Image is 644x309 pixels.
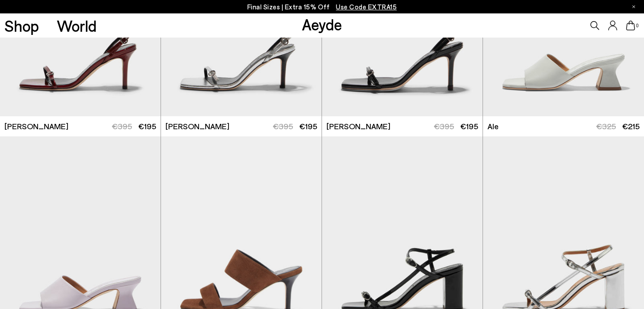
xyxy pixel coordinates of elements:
span: €395 [273,121,293,131]
span: €195 [138,121,156,131]
span: €195 [460,121,478,131]
span: €215 [622,121,640,131]
span: 0 [635,23,640,28]
a: [PERSON_NAME] €395 €195 [322,116,483,136]
a: [PERSON_NAME] €395 €195 [161,116,322,136]
span: [PERSON_NAME] [165,121,229,132]
a: World [57,18,97,34]
span: Ale [487,121,499,132]
span: €325 [596,121,616,131]
a: Ale €325 €215 [483,116,644,136]
span: €195 [299,121,317,131]
span: €395 [434,121,454,131]
p: Final Sizes | Extra 15% Off [247,1,397,13]
a: 0 [626,21,635,30]
span: [PERSON_NAME] [4,121,68,132]
a: Shop [4,18,39,34]
span: [PERSON_NAME] [326,121,390,132]
span: €395 [112,121,132,131]
a: Aeyde [302,15,342,34]
span: Navigate to /collections/ss25-final-sizes [336,3,397,11]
